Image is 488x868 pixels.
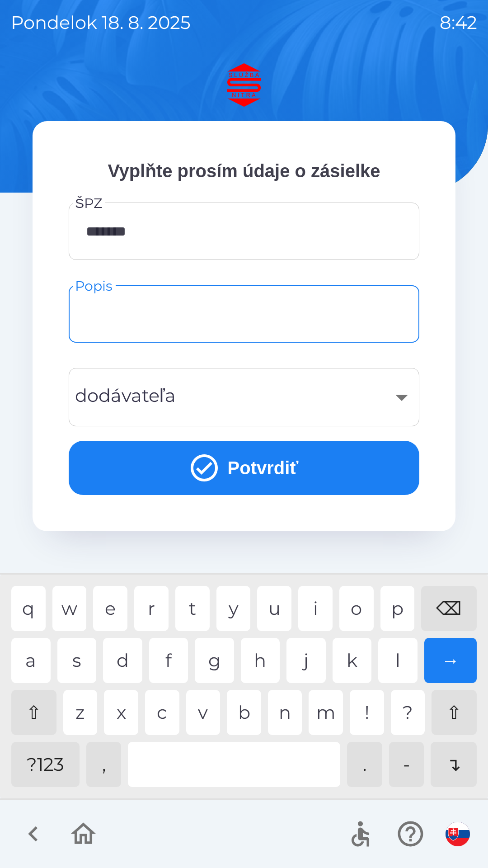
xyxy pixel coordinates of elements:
p: Vyplňte prosím údaje o zásielke [69,157,419,184]
label: ŠPZ [75,193,103,213]
img: Logo [33,63,455,107]
img: sk flag [446,822,470,846]
p: 8:42 [440,9,477,36]
p: pondelok 18. 8. 2025 [11,9,191,36]
button: Potvrdiť [69,441,419,495]
label: Popis [75,276,113,296]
